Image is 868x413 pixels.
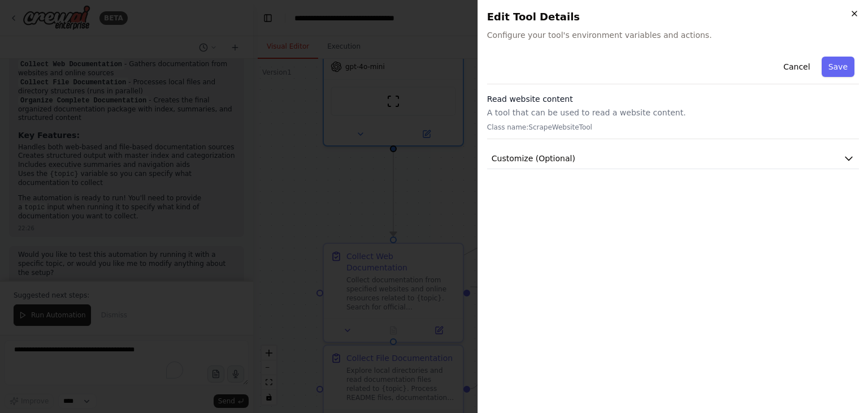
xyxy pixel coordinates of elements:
[487,29,859,41] span: Configure your tool's environment variables and actions.
[487,107,859,118] p: A tool that can be used to read a website content.
[492,153,575,164] span: Customize (Optional)
[487,9,859,25] h2: Edit Tool Details
[487,93,859,105] h3: Read website content
[822,57,854,77] button: Save
[487,148,859,169] button: Customize (Optional)
[776,57,817,77] button: Cancel
[487,123,859,132] p: Class name: ScrapeWebsiteTool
